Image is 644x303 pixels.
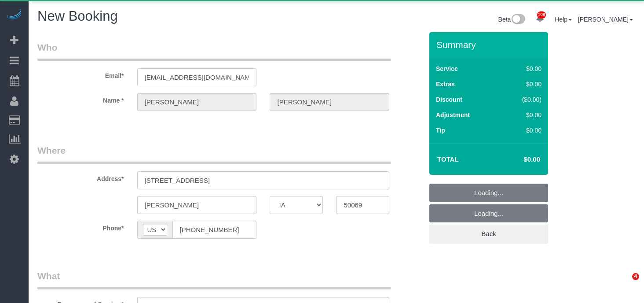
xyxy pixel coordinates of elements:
legend: What [37,270,391,289]
label: Extras [436,80,455,89]
input: Email* [137,68,257,86]
span: New Booking [37,8,118,24]
label: Adjustment [436,111,470,119]
div: $0.00 [504,80,542,89]
label: Email* [31,68,131,80]
div: $0.00 [504,111,542,119]
iframe: Intercom live chat [614,273,635,294]
a: Back [429,225,548,243]
span: 4 [632,273,639,280]
label: Discount [436,95,462,104]
div: $0.00 [504,64,542,73]
h4: $0.00 [498,156,540,163]
a: Help [555,16,572,23]
legend: Who [37,41,391,61]
div: $0.00 [504,126,542,135]
h3: Summary [436,40,544,50]
label: Phone* [31,221,131,233]
input: City* [137,196,257,214]
input: First Name* [137,93,257,111]
a: [PERSON_NAME] [578,16,633,23]
span: 108 [537,11,546,18]
img: Automaid Logo [5,9,23,21]
strong: Total [437,155,459,163]
input: Phone* [172,221,257,239]
legend: Where [37,144,391,164]
label: Name * [31,93,131,105]
a: 108 [531,9,549,28]
a: Beta [498,16,526,23]
label: Address* [31,171,131,183]
input: Zip Code* [336,196,389,214]
img: New interface [511,14,525,26]
div: ($0.00) [504,95,542,104]
label: Tip [436,126,445,135]
label: Service [436,64,458,73]
input: Last Name* [270,93,389,111]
